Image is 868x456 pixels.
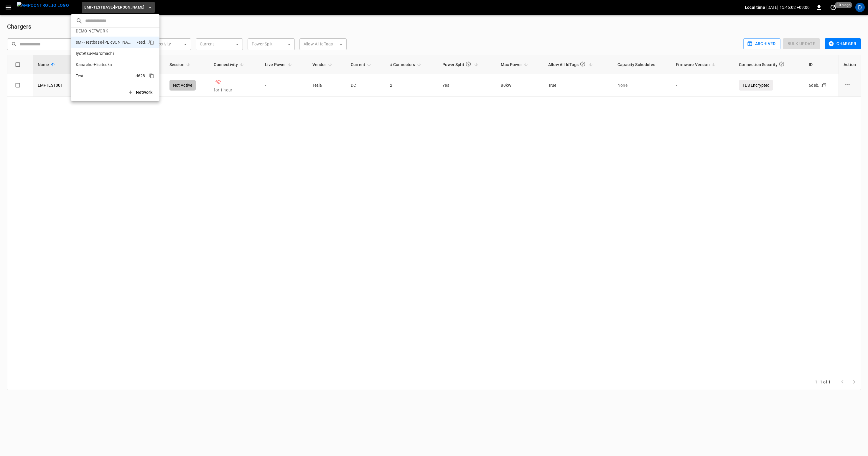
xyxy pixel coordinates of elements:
[76,73,84,79] p: Test
[124,86,157,99] button: Network
[149,72,155,79] div: copy
[76,39,134,45] p: eMF-Testbase-[PERSON_NAME]
[76,50,114,56] p: Iyotetsu-Muromachi
[76,62,112,68] p: Kanachu-Hiratsuka
[149,39,155,46] div: copy
[76,28,108,34] p: DEMO NETWORK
